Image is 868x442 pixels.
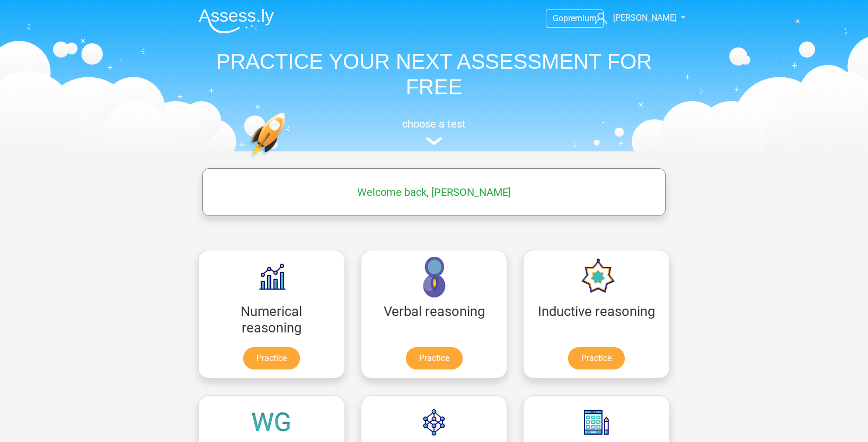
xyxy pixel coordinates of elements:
span: Go [553,13,563,23]
span: [PERSON_NAME] [613,13,677,23]
img: Assessly [199,8,274,33]
a: Practice [568,347,625,369]
a: choose a test [190,118,678,146]
span: premium [563,13,597,23]
a: Practice [406,347,463,369]
h5: Welcome back, [PERSON_NAME] [208,186,660,199]
a: Practice [243,347,300,369]
img: assessment [426,137,442,145]
img: practice [249,112,326,208]
a: Gopremium [546,11,603,25]
a: [PERSON_NAME] [591,12,678,24]
h1: PRACTICE YOUR NEXT ASSESSMENT FOR FREE [190,49,678,100]
h5: choose a test [190,118,678,130]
